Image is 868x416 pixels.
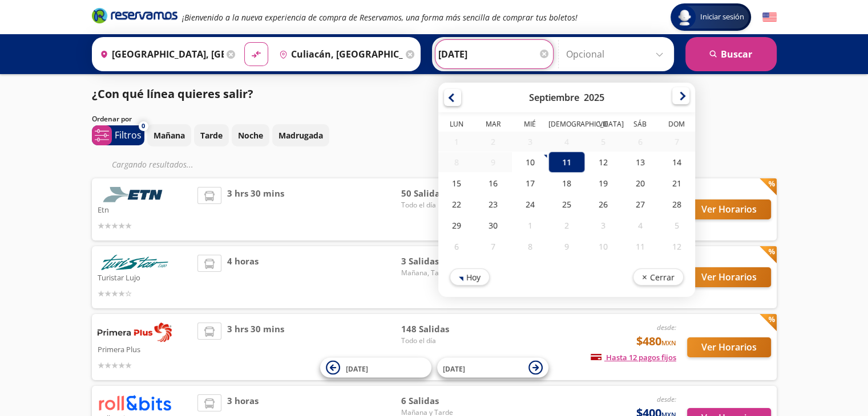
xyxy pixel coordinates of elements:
[657,323,676,332] em: desde:
[585,132,621,152] div: 05-Sep-25
[438,173,475,194] div: 15-Sep-25
[511,152,548,173] div: 10-Sep-25
[511,119,548,132] th: Miércoles
[621,119,658,132] th: Sábado
[227,255,259,300] span: 4 horas
[585,215,621,236] div: 03-Oct-25
[511,173,548,194] div: 17-Sep-25
[92,114,132,124] p: Ordenar por
[227,187,284,232] span: 3 hrs 30 mins
[658,132,695,152] div: 07-Sep-25
[584,91,604,104] div: 2025
[401,394,481,407] span: 6 Salidas
[621,132,658,152] div: 06-Sep-25
[401,323,481,336] span: 148 Salidas
[548,119,584,132] th: Jueves
[438,152,475,172] div: 08-Sep-25
[112,159,193,170] em: Cargando resultados ...
[437,358,548,378] button: [DATE]
[687,199,771,219] button: Ver Horarios
[98,187,172,202] img: Etn
[450,268,490,286] button: Hoy
[511,132,548,152] div: 03-Sep-25
[475,173,511,194] div: 16-Sep-25
[443,364,465,373] span: [DATE]
[475,132,511,152] div: 02-Sep-25
[585,194,621,215] div: 26-Sep-25
[658,236,695,257] div: 12-Oct-25
[232,124,269,146] button: Noche
[92,85,253,103] p: ¿Con qué línea quieres salir?
[657,394,676,404] em: desde:
[511,236,548,257] div: 08-Oct-25
[438,132,475,152] div: 01-Sep-25
[658,194,695,215] div: 28-Sep-25
[142,121,145,131] span: 0
[401,200,481,210] span: Todo el día
[548,152,584,173] div: 11-Sep-25
[98,270,192,284] p: Turistar Lujo
[632,268,683,286] button: Cerrar
[511,215,548,236] div: 01-Oct-25
[696,11,749,23] span: Iniciar sesión
[658,215,695,236] div: 05-Oct-25
[475,119,511,132] th: Martes
[658,119,695,132] th: Domingo
[621,215,658,236] div: 04-Oct-25
[585,236,621,257] div: 10-Oct-25
[658,152,695,173] div: 14-Sep-25
[438,215,475,236] div: 29-Sep-25
[762,10,777,25] button: English
[346,364,368,373] span: [DATE]
[661,338,676,347] small: MXN
[147,124,191,146] button: Mañana
[585,152,621,173] div: 12-Sep-25
[511,194,548,215] div: 24-Sep-25
[658,173,695,194] div: 21-Sep-25
[621,152,658,173] div: 13-Sep-25
[548,215,584,236] div: 02-Oct-25
[636,333,676,350] span: $480
[115,128,142,142] p: Filtros
[438,194,475,215] div: 22-Sep-25
[621,236,658,257] div: 11-Oct-25
[621,194,658,215] div: 27-Sep-25
[98,342,192,356] p: Primera Plus
[529,91,579,104] div: Septiembre
[475,215,511,236] div: 30-Sep-25
[227,323,284,372] span: 3 hrs 30 mins
[438,40,550,68] input: Elegir Fecha
[685,37,777,71] button: Buscar
[320,358,431,378] button: [DATE]
[194,124,229,146] button: Tarde
[200,129,223,141] p: Tarde
[475,194,511,215] div: 23-Sep-25
[548,194,584,215] div: 25-Sep-25
[98,202,192,216] p: Etn
[92,7,177,24] i: Brand Logo
[401,268,481,278] span: Mañana, Tarde y Noche
[585,119,621,132] th: Viernes
[238,129,263,141] p: Noche
[591,352,676,362] span: Hasta 12 pagos fijos
[687,337,771,357] button: Ver Horarios
[687,267,771,287] button: Ver Horarios
[274,40,403,68] input: Buscar Destino
[92,125,144,145] button: 0Filtros
[95,40,224,68] input: Buscar Origen
[401,336,481,346] span: Todo el día
[475,236,511,257] div: 07-Oct-25
[566,40,668,68] input: Opcional
[438,119,475,132] th: Lunes
[401,187,481,200] span: 50 Salidas
[278,129,323,141] p: Madrugada
[182,12,578,23] em: ¡Bienvenido a la nueva experiencia de compra de Reservamos, una forma más sencilla de comprar tus...
[92,7,177,27] a: Brand Logo
[621,173,658,194] div: 20-Sep-25
[548,173,584,194] div: 18-Sep-25
[475,152,511,172] div: 09-Sep-25
[401,255,481,268] span: 3 Salidas
[438,236,475,257] div: 06-Oct-25
[272,124,329,146] button: Madrugada
[98,323,172,342] img: Primera Plus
